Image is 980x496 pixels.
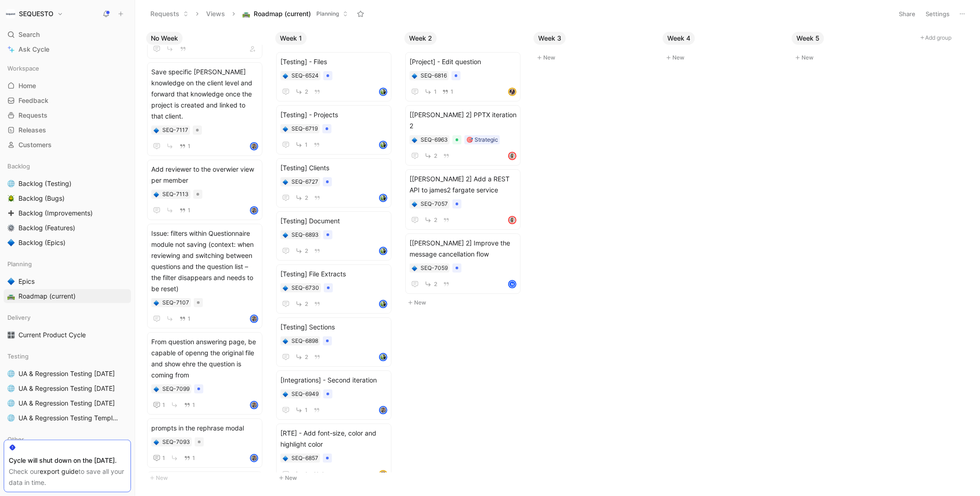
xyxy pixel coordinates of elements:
[380,195,386,201] img: avatar
[291,177,318,186] div: SEQ-6727
[162,125,188,135] div: SEQ-7117
[4,42,131,56] a: Ask Cycle
[405,105,521,166] a: [[PERSON_NAME] 2] PPTX iteration 2🎯 Strategic2avatar
[40,467,78,475] a: export guide
[276,158,392,208] a: [Testing] Clients2avatar
[151,34,178,43] span: No Week
[4,396,131,410] a: 🌐UA & Regression Testing [DATE]
[7,161,30,171] span: Backlog
[162,437,190,447] div: SEQ-7093
[282,391,289,397] div: 🔷
[18,81,36,90] span: Home
[18,413,119,423] span: UA & Regression Testing Template
[146,7,193,21] button: Requests
[4,7,65,20] button: SEQUESTOSEQUESTO
[411,137,418,143] button: 🔷
[4,257,131,303] div: Planning🔷Epics🛣️Roadmap (current)
[409,34,432,43] span: Week 2
[282,232,289,238] div: 🔷
[18,223,75,233] span: Backlog (Features)
[410,173,517,196] span: [[PERSON_NAME] 2] Add a REST API to james2 fargate service
[7,414,15,422] img: 🌐
[283,179,288,185] img: 🔷
[283,339,288,344] img: 🔷
[162,402,165,408] span: 1
[7,385,15,392] img: 🌐
[275,32,307,45] button: Week 1
[182,453,197,463] button: 1
[7,400,15,407] img: 🌐
[282,72,289,79] button: 🔷
[276,52,392,102] a: [Testing] - Files2avatar
[280,109,387,120] span: [Testing] - Projects
[147,224,262,329] a: Issue: filters within Questionnaire module not saving (context: when reviewing and switching betw...
[451,89,453,95] span: 1
[7,209,15,217] img: ➕
[6,222,17,233] button: ⚙️
[9,455,126,466] div: Cycle will shut down on the [DATE].
[154,300,159,306] img: 🔷
[153,127,160,133] div: 🔷
[380,301,386,307] img: avatar
[792,32,824,45] button: Week 5
[4,411,131,425] a: 🌐UA & Regression Testing Template
[311,469,326,479] button: 1
[4,349,131,425] div: Testing🌐UA & Regression Testing [DATE]🌐UA & Regression Testing [DATE]🌐UA & Regression Testing [DA...
[275,472,397,484] button: New
[4,159,131,173] div: Backlog
[192,455,195,461] span: 1
[154,128,159,133] img: 🔷
[18,399,115,408] span: UA & Regression Testing [DATE]
[6,412,17,424] button: 🌐
[282,338,289,344] div: 🔷
[411,265,418,271] button: 🔷
[305,142,308,148] span: 1
[421,71,447,80] div: SEQ-6816
[530,28,659,68] div: Week 3New
[4,108,131,122] a: Requests
[18,277,35,286] span: Epics
[4,159,131,250] div: Backlog🌐Backlog (Testing)🪲Backlog (Bugs)➕Backlog (Improvements)⚙️Backlog (Features)🔷Backlog (Epics)
[4,191,131,205] a: 🪲Backlog (Bugs)
[283,73,288,79] img: 🔷
[291,389,319,399] div: SEQ-6949
[276,371,392,420] a: [Integrations] - Second iteration1avatar
[4,123,131,137] a: Releases
[4,311,131,342] div: Delivery🎛️Current Product Cycle
[401,28,530,313] div: Week 2New
[293,86,310,97] button: 2
[202,7,229,21] button: Views
[7,352,29,361] span: Testing
[151,453,167,464] button: 1
[146,472,268,484] button: New
[404,32,437,45] button: Week 2
[162,384,190,394] div: SEQ-7099
[282,455,289,461] button: 🔷
[411,201,418,207] div: 🔷
[291,454,318,463] div: SEQ-6857
[18,292,76,301] span: Roadmap (current)
[293,351,310,363] button: 2
[6,276,17,287] button: 🔷
[282,125,289,132] div: 🔷
[282,179,289,185] div: 🔷
[153,191,160,197] button: 🔷
[151,66,258,122] span: Save specific [PERSON_NAME] knowledge on the client level and forward that knowledge once the pro...
[509,89,516,95] img: avatar
[162,190,189,199] div: SEQ-7113
[6,383,17,394] button: 🌐
[283,456,288,461] img: 🔷
[251,455,257,461] img: avatar
[154,387,159,392] img: 🔷
[422,86,439,97] button: 1
[4,289,131,303] a: 🛣️Roadmap (current)
[291,283,319,293] div: SEQ-6730
[178,141,192,151] button: 1
[18,140,52,149] span: Customers
[147,160,262,220] a: Add reviewer to the overwier view per member1avatar
[305,301,308,307] span: 2
[667,34,690,43] span: Week 4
